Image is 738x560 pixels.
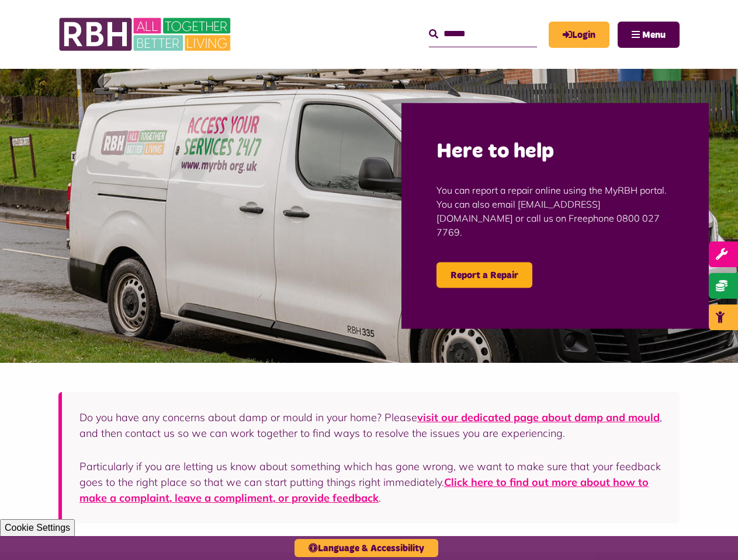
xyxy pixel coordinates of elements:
a: MyRBH [549,22,609,48]
span: Menu [642,30,666,40]
a: Report a Repair [436,262,532,288]
button: Language & Accessibility [294,539,438,557]
h2: Here to help [436,138,674,166]
a: visit our dedicated page about damp and mould [417,411,660,424]
p: Do you have any concerns about damp or mould in your home? Please , and then contact us so we can... [79,409,662,441]
p: You can report a repair online using the MyRBH portal. You can also email [EMAIL_ADDRESS][DOMAIN_... [436,166,674,257]
img: RBH [58,12,234,57]
button: Navigation [618,22,680,48]
p: Particularly if you are letting us know about something which has gone wrong, we want to make sur... [79,459,662,506]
